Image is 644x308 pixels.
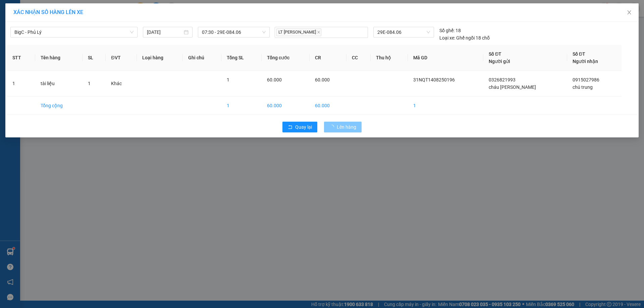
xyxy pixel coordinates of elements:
span: Người gửi [489,59,510,64]
span: 0915027986 [573,77,599,82]
span: Quay lại [295,123,312,131]
span: LT [PERSON_NAME] [276,28,321,36]
span: 07:30 - 29E-084.06 [202,27,266,37]
span: XÁC NHẬN SỐ HÀNG LÊN XE [13,9,83,15]
td: Tổng cộng [35,97,83,115]
td: 60.000 [310,97,346,115]
th: Ghi chú [183,45,221,71]
div: Ghế ngồi 18 chỗ [439,34,490,42]
span: 60.000 [315,77,330,82]
span: 60.000 [267,77,282,82]
span: 31NQT1408250196 [413,77,455,82]
th: Thu hộ [371,45,408,71]
span: 29E-084.06 [377,27,430,37]
span: chú trung [573,84,593,90]
span: rollback [288,125,292,130]
td: 1 [7,71,35,97]
span: 1 [227,77,229,82]
span: 0326821993 [489,77,516,82]
th: STT [7,45,35,71]
button: Lên hàng [324,122,362,132]
th: Tổng cước [262,45,310,71]
th: Tên hàng [35,45,83,71]
button: rollbackQuay lại [282,122,317,132]
span: cháu [PERSON_NAME] [489,84,536,90]
span: Chuyển phát nhanh: [GEOGRAPHIC_DATA] - [GEOGRAPHIC_DATA] [4,29,62,53]
span: loading [329,125,337,129]
strong: CÔNG TY TNHH DỊCH VỤ DU LỊCH THỜI ĐẠI [6,5,60,27]
span: Số ĐT [573,51,585,57]
span: Lên hàng [337,123,356,131]
th: Loại hàng [137,45,183,71]
span: 1 [88,81,91,86]
th: CC [346,45,371,71]
span: Số ĐT [489,51,501,57]
span: Loại xe: [439,34,455,42]
td: 1 [408,97,483,115]
span: close [627,10,632,15]
span: close [317,30,320,34]
img: logo [2,24,4,58]
input: 14/08/2025 [147,28,182,36]
span: Người nhận [573,59,598,64]
th: Tổng SL [221,45,262,71]
span: 31NQT1408250196 [63,45,114,52]
th: SL [83,45,106,71]
td: 1 [221,97,262,115]
span: BigC - Phủ Lý [14,27,133,37]
td: 60.000 [262,97,310,115]
th: ĐVT [106,45,137,71]
span: Số ghế: [439,27,454,34]
th: CR [310,45,346,71]
button: Close [620,3,639,22]
td: tài liệu [35,71,83,97]
div: 18 [439,27,461,34]
td: Khác [106,71,137,97]
th: Mã GD [408,45,483,71]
